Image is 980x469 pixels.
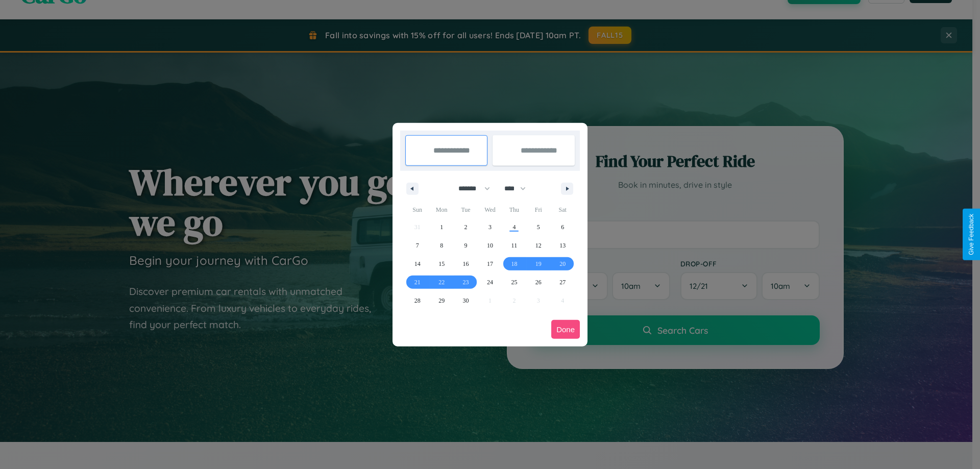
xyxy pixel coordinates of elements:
[429,218,453,236] button: 1
[438,291,445,310] span: 29
[551,320,580,339] button: Done
[551,218,575,236] button: 6
[429,291,453,310] button: 29
[405,255,429,273] button: 14
[478,202,502,218] span: Wed
[537,218,540,236] span: 5
[551,255,575,273] button: 20
[429,202,453,218] span: Mon
[502,273,526,291] button: 25
[440,218,443,236] span: 1
[535,236,542,255] span: 12
[463,291,469,310] span: 30
[487,255,493,273] span: 17
[478,218,502,236] button: 3
[559,236,566,255] span: 13
[512,218,516,236] span: 4
[454,218,478,236] button: 2
[526,202,550,218] span: Fri
[478,255,502,273] button: 17
[559,273,566,291] span: 27
[551,202,575,218] span: Sat
[440,236,443,255] span: 8
[478,236,502,255] button: 10
[454,236,478,255] button: 9
[535,255,542,273] span: 19
[416,236,419,255] span: 7
[414,291,421,310] span: 28
[478,273,502,291] button: 24
[464,236,468,255] span: 9
[487,236,493,255] span: 10
[559,255,566,273] span: 20
[511,273,517,291] span: 25
[429,273,453,291] button: 22
[526,236,550,255] button: 12
[968,214,975,255] div: Give Feedback
[526,255,550,273] button: 19
[502,202,526,218] span: Thu
[405,291,429,310] button: 28
[438,255,445,273] span: 15
[502,255,526,273] button: 18
[464,218,468,236] span: 2
[429,236,453,255] button: 8
[405,273,429,291] button: 21
[454,291,478,310] button: 30
[511,255,517,273] span: 18
[463,255,469,273] span: 16
[405,236,429,255] button: 7
[454,202,478,218] span: Tue
[502,218,526,236] button: 4
[488,218,492,236] span: 3
[414,255,421,273] span: 14
[561,218,564,236] span: 6
[454,273,478,291] button: 23
[526,273,550,291] button: 26
[414,273,421,291] span: 21
[438,273,445,291] span: 22
[535,273,542,291] span: 26
[463,273,469,291] span: 23
[502,236,526,255] button: 11
[454,255,478,273] button: 16
[551,236,575,255] button: 13
[429,255,453,273] button: 15
[405,202,429,218] span: Sun
[526,218,550,236] button: 5
[551,273,575,291] button: 27
[487,273,493,291] span: 24
[511,236,518,255] span: 11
